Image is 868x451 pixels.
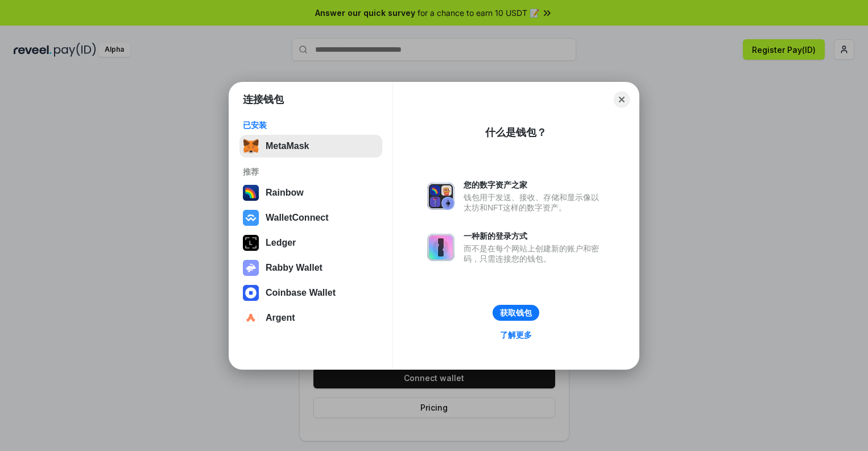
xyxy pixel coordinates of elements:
div: 已安装 [243,120,379,130]
img: svg+xml,%3Csvg%20width%3D%2228%22%20height%3D%2228%22%20viewBox%3D%220%200%2028%2028%22%20fill%3D... [243,210,259,226]
div: Rabby Wallet [266,263,323,273]
img: svg+xml,%3Csvg%20width%3D%2228%22%20height%3D%2228%22%20viewBox%3D%220%200%2028%2028%22%20fill%3D... [243,310,259,326]
button: Argent [239,307,382,329]
img: svg+xml,%3Csvg%20width%3D%2228%22%20height%3D%2228%22%20viewBox%3D%220%200%2028%2028%22%20fill%3D... [243,285,259,301]
img: svg+xml,%3Csvg%20xmlns%3D%22http%3A%2F%2Fwww.w3.org%2F2000%2Fsvg%22%20width%3D%2228%22%20height%3... [243,235,259,251]
button: Close [614,92,630,107]
div: 获取钱包 [500,308,532,318]
div: 您的数字资产之家 [464,180,605,190]
button: WalletConnect [239,206,382,229]
div: WalletConnect [266,213,329,223]
button: 获取钱包 [493,305,539,321]
div: Rainbow [266,188,304,198]
button: Rabby Wallet [239,256,382,279]
div: 什么是钱包？ [485,126,547,139]
h1: 连接钱包 [243,93,284,106]
button: Ledger [239,231,382,254]
div: Coinbase Wallet [266,288,336,298]
div: Argent [266,313,295,323]
a: 了解更多 [493,328,539,342]
div: 一种新的登录方式 [464,231,605,241]
div: 了解更多 [500,330,532,340]
div: 钱包用于发送、接收、存储和显示像以太坊和NFT这样的数字资产。 [464,192,605,213]
button: Coinbase Wallet [239,282,382,304]
div: Ledger [266,238,296,248]
div: 推荐 [243,167,379,177]
img: svg+xml,%3Csvg%20xmlns%3D%22http%3A%2F%2Fwww.w3.org%2F2000%2Fsvg%22%20fill%3D%22none%22%20viewBox... [427,183,454,210]
img: svg+xml,%3Csvg%20fill%3D%22none%22%20height%3D%2233%22%20viewBox%3D%220%200%2035%2033%22%20width%... [243,138,259,154]
button: MetaMask [239,135,382,158]
img: svg+xml,%3Csvg%20xmlns%3D%22http%3A%2F%2Fwww.w3.org%2F2000%2Fsvg%22%20fill%3D%22none%22%20viewBox... [427,234,454,261]
img: svg+xml,%3Csvg%20width%3D%22120%22%20height%3D%22120%22%20viewBox%3D%220%200%20120%20120%22%20fil... [243,185,259,201]
button: Rainbow [239,181,382,204]
div: 而不是在每个网站上创建新的账户和密码，只需连接您的钱包。 [464,243,605,264]
img: svg+xml,%3Csvg%20xmlns%3D%22http%3A%2F%2Fwww.w3.org%2F2000%2Fsvg%22%20fill%3D%22none%22%20viewBox... [243,260,259,276]
div: MetaMask [266,141,309,151]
